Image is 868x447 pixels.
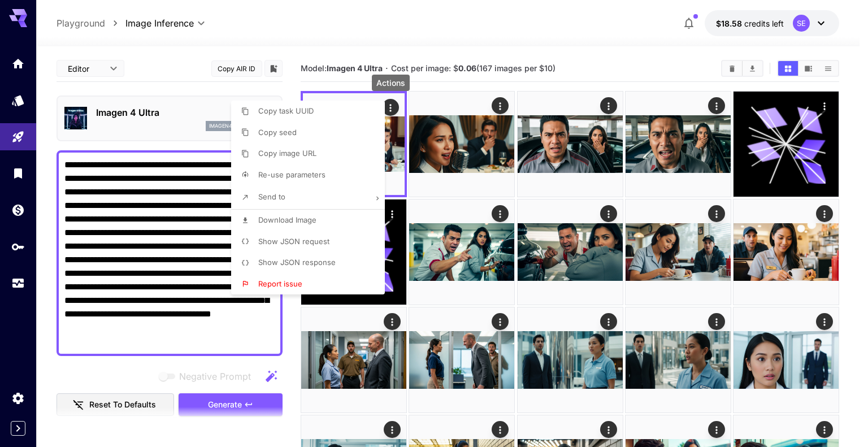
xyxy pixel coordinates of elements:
span: Copy image URL [258,149,316,158]
span: Re-use parameters [258,170,325,179]
span: Report issue [258,279,302,288]
span: Download Image [258,215,316,224]
div: Actions [372,75,410,91]
span: Show JSON request [258,237,329,246]
span: Show JSON response [258,258,336,267]
span: Send to [258,192,285,201]
span: Copy seed [258,128,297,137]
span: Copy task UUID [258,106,314,115]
